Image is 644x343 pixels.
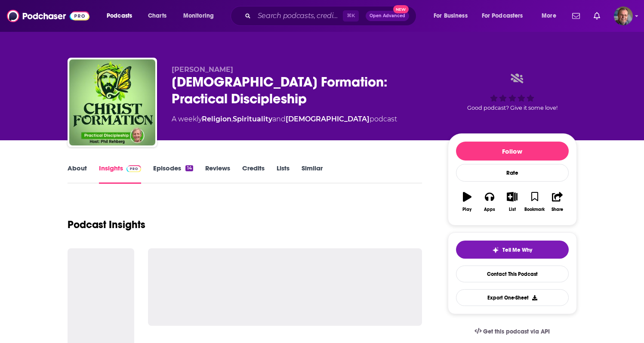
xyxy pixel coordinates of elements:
[148,10,166,22] span: Charts
[68,164,87,184] a: About
[569,9,583,23] a: Show notifications dropdown
[501,186,523,217] button: List
[239,6,425,26] div: Search podcasts, credits, & more...
[428,9,478,23] button: open menu
[478,186,501,217] button: Apps
[302,164,323,184] a: Similar
[68,218,145,231] h1: Podcast Insights
[492,247,499,253] img: tell me why sparkle
[614,6,633,25] span: Logged in as dan82658
[614,6,633,25] img: User Profile
[233,115,272,123] a: Spirituality
[231,115,233,123] span: ,
[509,207,516,212] div: List
[502,247,532,253] span: Tell Me Why
[7,8,89,24] img: Podchaser - Follow, Share and Rate Podcasts
[524,186,546,217] button: Bookmark
[590,9,604,23] a: Show notifications dropdown
[242,164,265,184] a: Credits
[614,6,633,25] button: Show profile menu
[205,164,230,184] a: Reviews
[370,14,405,18] span: Open Advanced
[484,207,495,212] div: Apps
[366,11,409,21] button: Open AdvancedNew
[456,186,478,217] button: Play
[202,115,231,123] a: Religion
[524,207,545,212] div: Bookmark
[153,164,193,184] a: Episodes14
[183,10,214,22] span: Monitoring
[172,65,233,74] span: [PERSON_NAME]
[107,10,132,22] span: Podcasts
[456,266,569,282] a: Contact This Podcast
[177,9,225,23] button: open menu
[272,115,286,123] span: and
[482,10,523,22] span: For Podcasters
[462,207,471,212] div: Play
[456,241,569,259] button: tell me why sparkleTell Me Why
[552,207,563,212] div: Share
[126,165,142,172] img: Podchaser Pro
[277,164,290,184] a: Lists
[172,114,397,124] div: A weekly podcast
[448,65,577,119] div: Good podcast? Give it some love!
[468,321,557,342] a: Get this podcast via API
[69,59,155,145] img: Christ Formation: Practical Discipleship
[254,9,343,23] input: Search podcasts, credits, & more...
[467,105,558,111] span: Good podcast? Give it some love!
[546,186,568,217] button: Share
[286,115,370,123] a: [DEMOGRAPHIC_DATA]
[185,165,193,171] div: 14
[456,142,569,161] button: Follow
[434,10,468,22] span: For Business
[99,164,142,184] a: InsightsPodchaser Pro
[142,9,172,23] a: Charts
[101,9,143,23] button: open menu
[456,289,569,306] button: Export One-Sheet
[476,9,536,23] button: open menu
[343,10,359,22] span: ⌘ K
[456,164,569,182] div: Rate
[542,10,556,22] span: More
[536,9,567,23] button: open menu
[393,5,409,13] span: New
[483,328,550,335] span: Get this podcast via API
